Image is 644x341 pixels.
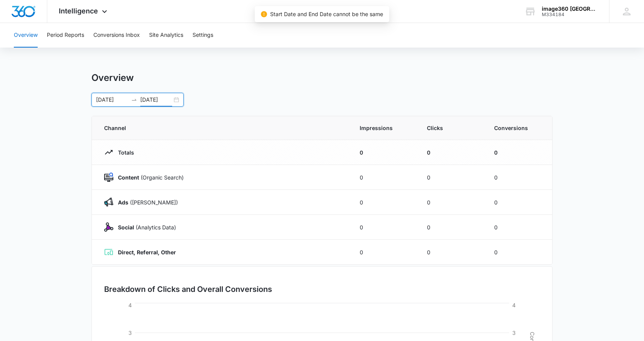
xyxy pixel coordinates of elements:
[418,190,485,215] td: 0
[418,240,485,265] td: 0
[427,124,476,132] span: Clicks
[14,23,38,48] button: Overview
[418,140,485,165] td: 0
[128,329,132,336] tspan: 3
[93,23,140,48] button: Conversions Inbox
[350,190,418,215] td: 0
[104,173,113,182] img: Content
[149,23,183,48] button: Site Analytics
[59,7,98,15] span: Intelligence
[350,165,418,190] td: 0
[104,283,272,295] h3: Breakdown of Clicks and Overall Conversions
[350,140,418,165] td: 0
[113,148,134,156] p: Totals
[128,302,132,308] tspan: 4
[418,165,485,190] td: 0
[542,12,598,17] div: account id
[193,23,213,48] button: Settings
[113,198,178,206] p: ([PERSON_NAME])
[494,124,540,132] span: Conversions
[118,224,134,231] strong: Social
[113,223,176,231] p: (Analytics Data)
[360,124,408,132] span: Impressions
[104,124,341,132] span: Channel
[118,199,128,206] strong: Ads
[485,215,552,240] td: 0
[485,165,552,190] td: 0
[512,329,516,336] tspan: 3
[418,215,485,240] td: 0
[118,249,176,255] strong: Direct, Referral, Other
[350,215,418,240] td: 0
[91,72,134,84] h1: Overview
[512,302,516,308] tspan: 4
[485,240,552,265] td: 0
[131,97,137,103] span: to
[104,198,113,207] img: Ads
[485,190,552,215] td: 0
[270,11,383,17] span: Start Date and End Date cannot be the same
[47,23,84,48] button: Period Reports
[542,6,598,12] div: account name
[113,173,184,181] p: (Organic Search)
[350,240,418,265] td: 0
[96,96,128,104] input: Start date
[485,140,552,165] td: 0
[104,222,113,232] img: Social
[140,96,172,104] input: End date
[131,97,137,103] span: swap-right
[118,174,139,181] strong: Content
[261,11,267,17] span: exclamation-circle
